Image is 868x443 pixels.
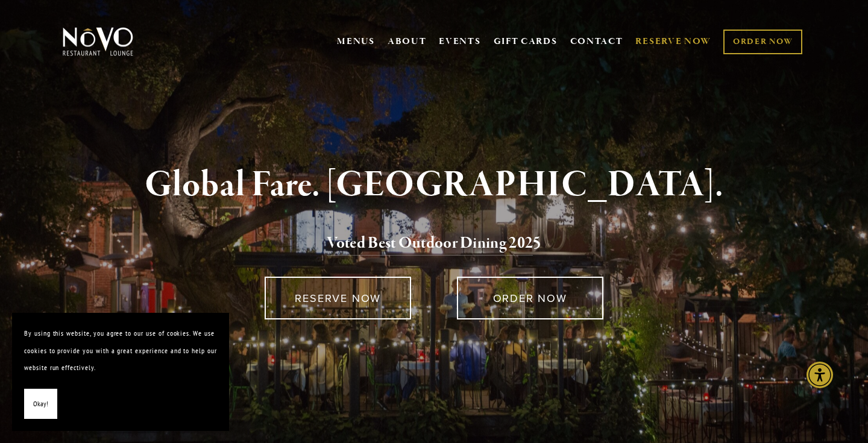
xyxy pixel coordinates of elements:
[388,36,427,48] a: ABOUT
[33,395,48,413] span: Okay!
[265,277,411,319] a: RESERVE NOW
[457,277,603,319] a: ORDER NOW
[327,233,533,256] a: Voted Best Outdoor Dining 202
[12,313,229,431] section: Cookie banner
[24,325,217,377] p: By using this website, you agree to our use of cookies. We use cookies to provide you with a grea...
[807,362,833,388] div: Accessibility Menu
[60,27,136,57] img: Novo Restaurant &amp; Lounge
[635,30,711,53] a: RESERVE NOW
[24,389,57,419] button: Okay!
[337,36,375,48] a: MENUS
[494,30,558,53] a: GIFT CARDS
[570,30,623,53] a: CONTACT
[439,36,480,48] a: EVENTS
[83,231,785,256] h2: 5
[145,162,723,208] strong: Global Fare. [GEOGRAPHIC_DATA].
[723,30,802,54] a: ORDER NOW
